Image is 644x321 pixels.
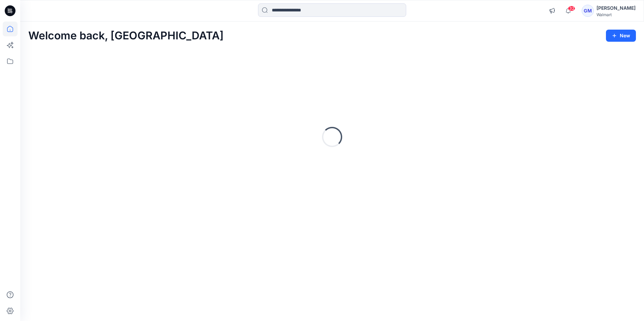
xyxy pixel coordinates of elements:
[597,12,636,17] div: Walmart
[606,30,636,42] button: New
[582,5,594,17] div: GM
[28,30,224,42] h2: Welcome back, [GEOGRAPHIC_DATA]
[568,6,575,11] span: 32
[597,4,636,12] div: [PERSON_NAME]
